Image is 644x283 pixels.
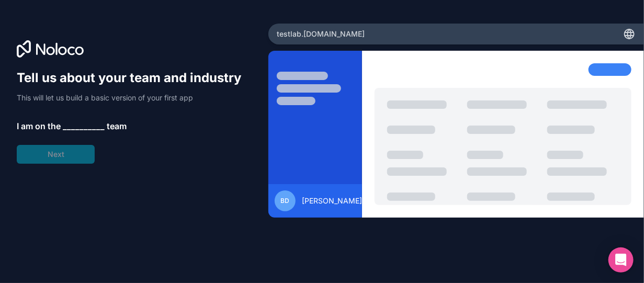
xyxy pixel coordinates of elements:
[63,120,105,132] span: __________
[17,93,251,103] p: This will let us build a basic version of your first app
[608,247,634,273] div: Open Intercom Messenger
[280,197,289,205] span: BD
[277,29,365,39] span: testlab .[DOMAIN_NAME]
[302,196,362,206] span: [PERSON_NAME]
[107,120,127,132] span: team
[17,120,61,132] span: I am on the
[17,70,251,86] h1: Tell us about your team and industry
